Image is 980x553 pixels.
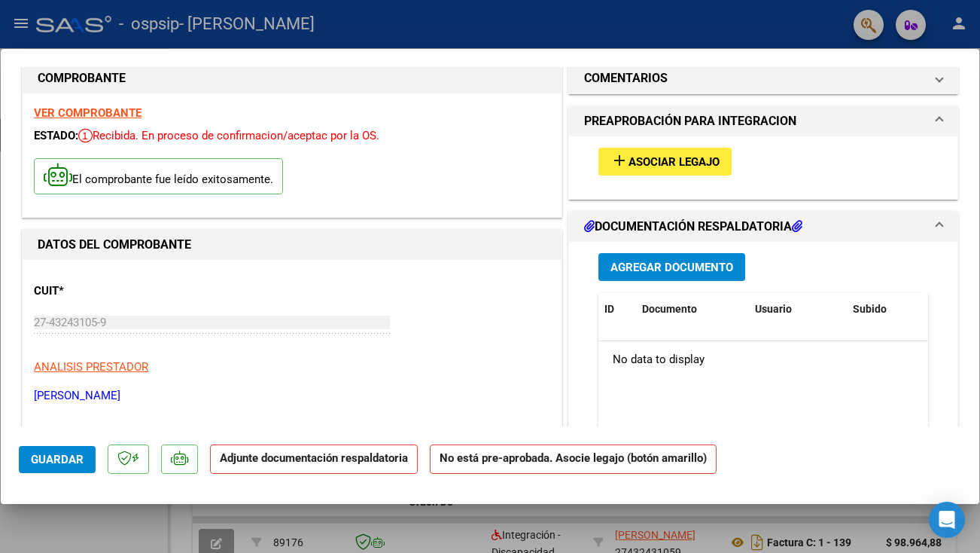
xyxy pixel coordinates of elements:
[78,129,379,142] span: Recibida. En proceso de confirmacion/aceptac por la OS.
[598,293,636,325] datatable-header-cell: ID
[584,218,802,236] h1: DOCUMENTACIÓN RESPALDATORIA
[34,129,78,142] span: ESTADO:
[19,446,96,473] button: Guardar
[598,148,732,176] button: Asociar Legajo
[569,212,957,242] mat-expansion-panel-header: DOCUMENTACIÓN RESPALDATORIA
[755,303,792,315] span: Usuario
[636,293,749,325] datatable-header-cell: Documento
[598,253,745,281] button: Agregar Documento
[34,360,148,374] span: ANALISIS PRESTADOR
[847,293,922,325] datatable-header-cell: Subido
[34,158,283,195] p: El comprobante fue leído exitosamente.
[604,303,614,315] span: ID
[749,293,847,325] datatable-header-cell: Usuario
[220,451,408,465] strong: Adjunte documentación respaldatoria
[34,106,142,120] a: VER COMPROBANTE
[929,502,965,538] div: Open Intercom Messenger
[584,112,796,130] h1: PREAPROBACIÓN PARA INTEGRACION
[584,69,668,87] h1: COMENTARIOS
[34,283,189,300] p: CUIT
[642,303,697,315] span: Documento
[38,71,126,85] strong: COMPROBANTE
[34,387,550,405] p: [PERSON_NAME]
[853,303,887,315] span: Subido
[610,151,628,170] mat-icon: add
[31,453,84,466] span: Guardar
[569,63,957,93] mat-expansion-panel-header: COMENTARIOS
[598,341,927,379] div: No data to display
[430,445,717,474] strong: No está pre-aprobada. Asocie legajo (botón amarillo)
[38,237,191,252] strong: DATOS DEL COMPROBANTE
[628,155,720,169] span: Asociar Legajo
[569,106,957,136] mat-expansion-panel-header: PREAPROBACIÓN PARA INTEGRACION
[610,261,733,274] span: Agregar Documento
[569,136,957,199] div: PREAPROBACIÓN PARA INTEGRACION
